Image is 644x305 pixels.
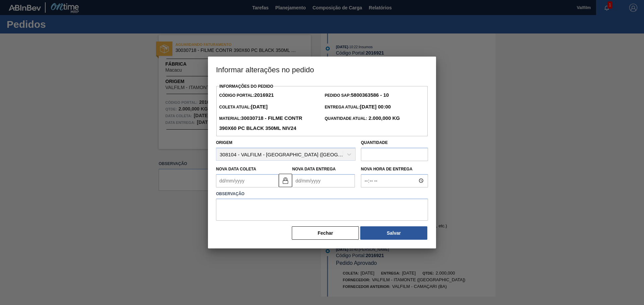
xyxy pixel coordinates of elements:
[219,116,302,131] span: Material:
[208,57,436,82] h3: Informar alterações no pedido
[292,174,355,187] input: dd/mm/yyyy
[219,115,302,131] strong: 30030718 - FILME CONTR 390X60 PC BLACK 350ML NIV24
[279,174,292,187] button: locked
[360,104,391,109] strong: [DATE] 00:00
[292,226,359,240] button: Fechar
[216,167,256,171] label: Nova Data Coleta
[219,84,273,89] label: Informações do Pedido
[361,164,428,174] label: Nova Hora de Entrega
[216,174,279,187] input: dd/mm/yyyy
[219,93,274,98] span: Código Portal:
[281,176,289,184] img: locked
[361,140,388,145] label: Quantidade
[216,189,428,199] label: Observação
[254,92,274,98] strong: 2016921
[219,105,267,109] span: Coleta Atual:
[325,105,391,109] span: Entrega Atual:
[292,167,336,171] label: Nova Data Entrega
[351,92,389,98] strong: 5800363586 - 10
[251,104,268,109] strong: [DATE]
[325,93,389,98] span: Pedido SAP:
[325,116,400,121] span: Quantidade Atual:
[216,140,232,145] label: Origem
[360,226,427,240] button: Salvar
[367,115,400,121] strong: 2.000,000 KG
